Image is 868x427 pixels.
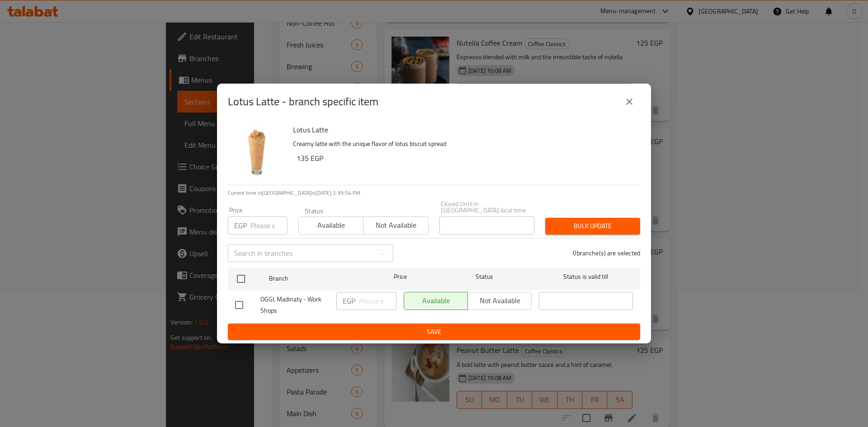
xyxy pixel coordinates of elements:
[250,216,288,235] input: Please enter price
[228,244,373,262] input: Search in branches
[228,324,640,340] button: Save
[363,216,428,235] button: Not available
[545,218,640,235] button: Bulk update
[539,271,633,282] span: Status is valid till
[269,273,363,284] span: Branch
[293,138,633,150] p: Creamy latte with the unique flavor of lotus biscuit spread
[293,123,633,136] h6: Lotus Latte
[618,91,640,113] button: close
[234,220,247,231] p: EGP
[343,296,355,306] p: EGP
[228,189,640,197] p: Current time in [GEOGRAPHIC_DATA] is [DATE] 2:39:54 PM
[370,271,430,282] span: Price
[302,219,360,232] span: Available
[438,271,532,282] span: Status
[367,219,425,232] span: Not available
[298,216,363,235] button: Available
[297,152,633,164] h6: 135 EGP
[573,249,640,258] p: 0 branche(s) are selected
[228,123,286,181] img: Lotus Latte
[228,94,378,109] h2: Lotus Latte - branch specific item
[359,292,396,310] input: Please enter price
[235,326,633,338] span: Save
[260,294,329,316] span: OGGI, Madinaty - Work Shops
[552,221,633,232] span: Bulk update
